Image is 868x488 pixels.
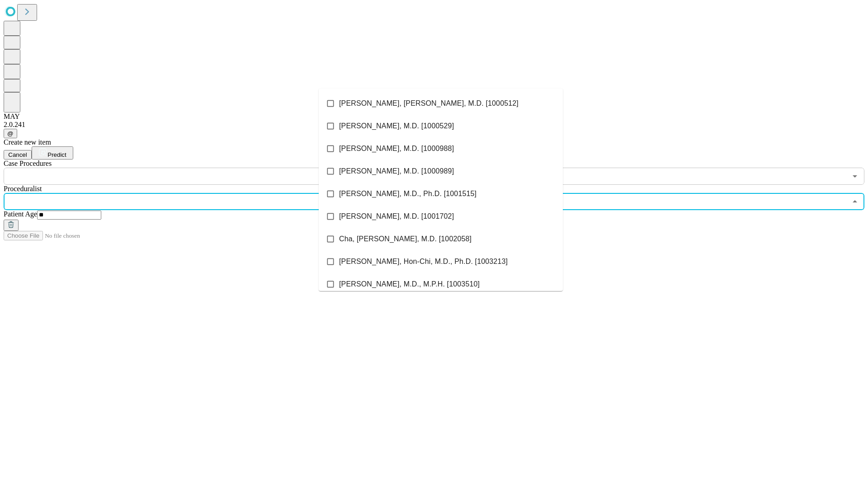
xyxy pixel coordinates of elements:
[8,151,27,158] span: Cancel
[339,121,454,131] span: [PERSON_NAME], M.D. [1000529]
[4,210,37,218] span: Patient Age
[339,256,508,267] span: [PERSON_NAME], Hon-Chi, M.D., Ph.D. [1003213]
[849,170,861,183] button: Open
[339,279,480,290] span: [PERSON_NAME], M.D., M.P.H. [1003510]
[339,98,519,109] span: [PERSON_NAME], [PERSON_NAME], M.D. [1000512]
[4,150,32,160] button: Cancel
[47,151,66,158] span: Predict
[4,129,17,138] button: @
[4,185,42,192] span: Proceduralist
[339,143,454,154] span: [PERSON_NAME], M.D. [1000988]
[4,138,51,146] span: Create new item
[339,234,472,244] span: Cha, [PERSON_NAME], M.D. [1002058]
[32,146,73,160] button: Predict
[339,188,476,199] span: [PERSON_NAME], M.D., Ph.D. [1001515]
[339,211,454,222] span: [PERSON_NAME], M.D. [1001702]
[4,113,864,121] div: MAY
[7,130,14,137] span: @
[849,195,861,208] button: Close
[4,121,864,129] div: 2.0.241
[4,160,52,167] span: Scheduled Procedure
[339,166,454,177] span: [PERSON_NAME], M.D. [1000989]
